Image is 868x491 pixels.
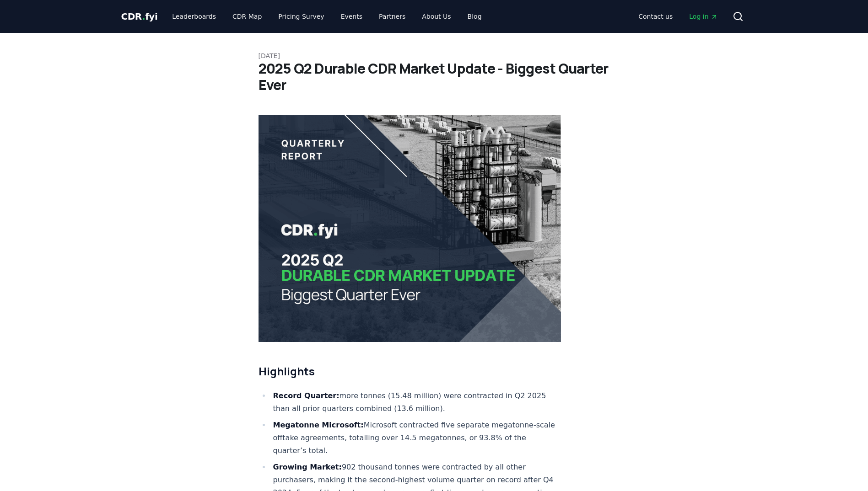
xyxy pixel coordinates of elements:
[631,8,725,25] nav: Main
[372,8,413,25] a: Partners
[121,11,158,22] span: CDR fyi
[225,8,269,25] a: CDR Map
[259,364,561,379] h2: Highlights
[460,8,489,25] a: Blog
[415,8,458,25] a: About Us
[165,8,489,25] nav: Main
[273,463,342,471] strong: Growing Market:
[689,12,717,21] span: Log in
[142,11,145,22] span: .
[273,391,340,400] strong: Record Quarter:
[682,8,725,25] a: Log in
[631,8,680,25] a: Contact us
[121,10,158,23] a: CDR.fyi
[270,390,561,415] li: more tonnes (15.48 million) were contracted in Q2 2025 than all prior quarters combined (13.6 mil...
[259,51,610,60] p: [DATE]
[273,421,364,429] strong: Megatonne Microsoft:
[165,8,223,25] a: Leaderboards
[259,60,610,93] h1: 2025 Q2 Durable CDR Market Update - Biggest Quarter Ever
[259,115,561,342] img: blog post image
[270,419,561,457] li: Microsoft contracted five separate megatonne-scale offtake agreements, totalling over 14.5 megato...
[271,8,331,25] a: Pricing Survey
[334,8,370,25] a: Events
